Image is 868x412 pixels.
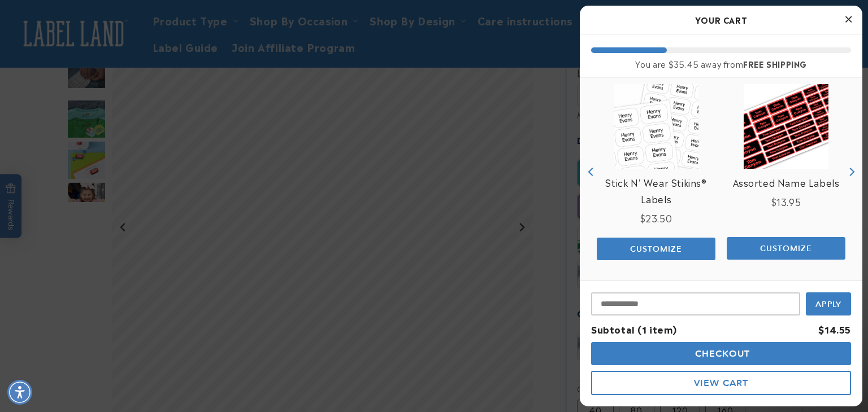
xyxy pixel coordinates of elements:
button: Checkout [591,342,851,365]
span: Checkout [692,348,750,359]
a: View Stick N' Wear Stikins® Labels [597,174,715,207]
div: $14.55 [818,321,851,338]
button: Previous [583,164,600,181]
button: Will the colors fade in the wash? [12,63,134,85]
div: product [591,73,721,271]
input: Input Discount [591,292,800,315]
button: Close Cart [840,11,857,28]
button: View Cart [591,371,851,395]
button: Where do these labels stick? [24,32,134,53]
button: Add the product, Stick N' Wear Stikins® Labels to Cart [597,238,715,260]
button: Add the product, Waterproof Mini Stickers to Cart [727,237,845,260]
iframe: Sign Up via Text for Offers [9,322,143,356]
div: You are $35.45 away from [591,59,851,69]
span: Customize [630,244,682,254]
span: Subtotal (1 item) [591,322,676,336]
a: View Assorted Name Labels [733,174,840,191]
h2: Your Cart [591,11,851,28]
button: Next [843,164,860,181]
div: product [721,73,851,271]
span: Apply [815,299,842,309]
span: $13.95 [771,195,801,208]
span: View Cart [694,378,748,388]
span: Customize [760,243,812,253]
div: Accessibility Menu [7,380,32,405]
b: FREE SHIPPING [743,58,807,69]
img: View Stick N' Wear Stikins® Labels [614,84,698,169]
button: Apply [806,292,851,315]
span: $23.50 [640,211,672,225]
img: Assorted Name Labels - Label Land [744,84,828,169]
